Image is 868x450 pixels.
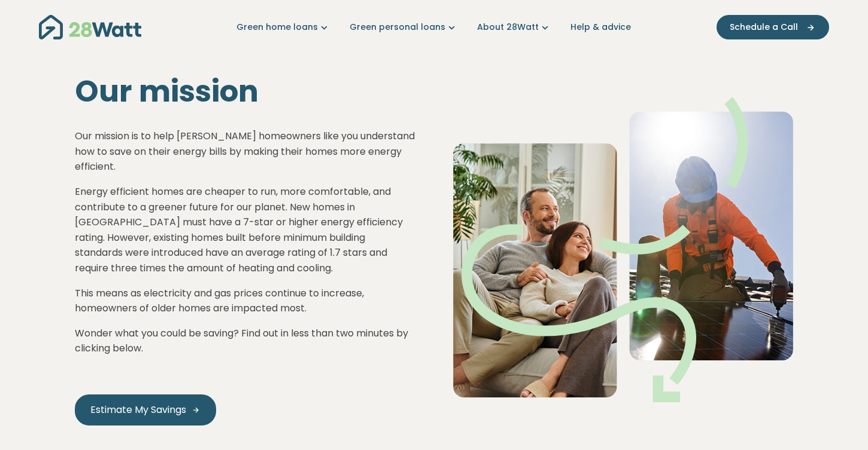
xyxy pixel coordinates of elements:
[75,128,415,175] p: Our mission is to help [PERSON_NAME] homeowners like you understand how to save on their energy b...
[90,403,186,417] span: Estimate My Savings
[75,184,415,276] p: Energy efficient homes are cheaper to run, more comfortable, and contribute to a greener future f...
[570,21,631,33] a: Help & advice
[75,394,216,425] a: Estimate My Savings
[39,15,141,39] img: 28Watt
[730,21,798,33] span: Schedule a Call
[717,15,829,39] button: Schedule a Call
[75,286,415,316] p: This means as electricity and gas prices continue to increase, homeowners of older homes are impa...
[477,21,551,33] a: About 28Watt
[39,12,829,42] nav: Main navigation
[350,21,458,33] a: Green personal loans
[75,74,415,109] h1: Our mission
[75,326,415,356] p: Wonder what you could be saving? Find out in less than two minutes by clicking below.
[236,21,330,33] a: Green home loans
